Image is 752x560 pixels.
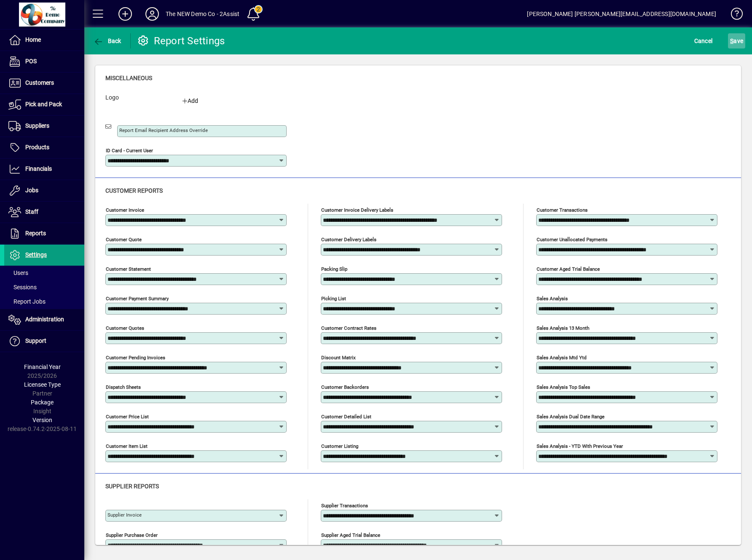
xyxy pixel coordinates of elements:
a: Products [4,137,84,158]
span: Licensee Type [24,381,61,388]
span: Supplier reports [105,483,159,490]
mat-label: Customer Price List [106,414,149,420]
mat-label: Sales analysis top sales [537,384,590,390]
span: Customers [25,79,54,86]
button: Add [170,93,210,108]
mat-label: Customer Item List [106,443,148,449]
span: Products [25,144,49,151]
mat-label: Customer quote [106,237,142,242]
button: Back [91,33,124,48]
mat-label: Customer invoice delivery labels [321,207,393,213]
button: Profile [139,6,166,22]
mat-label: Customer Detailed List [321,414,371,420]
mat-label: ID Card - Current User [106,148,153,153]
mat-label: Sales analysis - YTD with previous year [537,443,623,449]
mat-label: Customer pending invoices [106,355,165,361]
span: Version [32,417,52,423]
mat-label: Sales analysis 13 month [537,325,589,331]
span: S [730,38,733,44]
mat-label: Sales analysis [537,296,568,302]
mat-label: Supplier purchase order [106,532,158,538]
span: Reports [25,230,46,237]
span: Suppliers [25,122,49,129]
div: Report Settings [137,34,225,48]
mat-label: Customer aged trial balance [537,266,600,272]
a: Jobs [4,180,84,201]
a: Administration [4,309,84,330]
span: Back [93,38,121,44]
a: Staff [4,202,84,223]
span: Administration [25,316,64,323]
button: Cancel [692,33,715,48]
a: Reports [4,223,84,244]
span: POS [25,58,37,65]
span: Cancel [694,34,713,48]
label: Logo [99,93,164,105]
mat-label: Picking List [321,296,346,302]
mat-label: Customer quotes [106,325,144,331]
span: Financial Year [24,363,61,370]
mat-label: Customer invoice [106,207,144,213]
span: Miscellaneous [105,75,152,81]
mat-label: Customer statement [106,266,151,272]
a: Knowledge Base [725,2,741,29]
mat-label: Customer unallocated payments [537,237,607,242]
a: Pick and Pack [4,94,84,115]
mat-label: Discount Matrix [321,355,356,361]
span: ave [730,34,743,48]
span: Settings [25,251,47,258]
span: Support [25,337,46,344]
a: Financials [4,159,84,180]
mat-label: Customer delivery labels [321,237,376,242]
mat-label: Customer Listing [321,443,358,449]
a: Suppliers [4,116,84,137]
div: The NEW Demo Co - 2Assist [166,7,239,21]
mat-label: Customer transactions [537,207,588,213]
a: Report Jobs [4,294,84,309]
span: Staff [25,208,38,215]
span: Report Jobs [8,298,46,305]
mat-label: Sales analysis dual date range [537,414,604,420]
mat-label: Customer Contract Rates [321,325,376,331]
button: Save [728,33,745,48]
mat-label: Sales analysis mtd ytd [537,355,587,361]
span: Users [8,269,28,276]
mat-label: Report Email Recipient Address Override [119,127,208,133]
span: Jobs [25,187,38,194]
a: Support [4,331,84,352]
span: Home [25,36,41,43]
mat-label: Customer Payment Summary [106,296,169,302]
a: Users [4,266,84,280]
span: Package [31,399,54,406]
app-page-header-button: Back [84,33,131,48]
span: Pick and Pack [25,101,62,108]
button: Add [112,6,139,22]
span: Financials [25,165,52,172]
a: Sessions [4,280,84,294]
mat-label: Packing Slip [321,266,347,272]
div: [PERSON_NAME] [PERSON_NAME][EMAIL_ADDRESS][DOMAIN_NAME] [527,7,716,21]
span: Customer reports [105,187,163,194]
mat-label: Customer Backorders [321,384,369,390]
mat-label: Supplier transactions [321,503,368,509]
mat-label: Dispatch sheets [106,384,141,390]
a: Customers [4,73,84,94]
a: POS [4,51,84,72]
div: Add [170,97,210,105]
mat-label: Supplier aged trial balance [321,532,380,538]
mat-label: Supplier invoice [107,512,142,518]
span: Sessions [8,284,37,291]
a: Home [4,30,84,51]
